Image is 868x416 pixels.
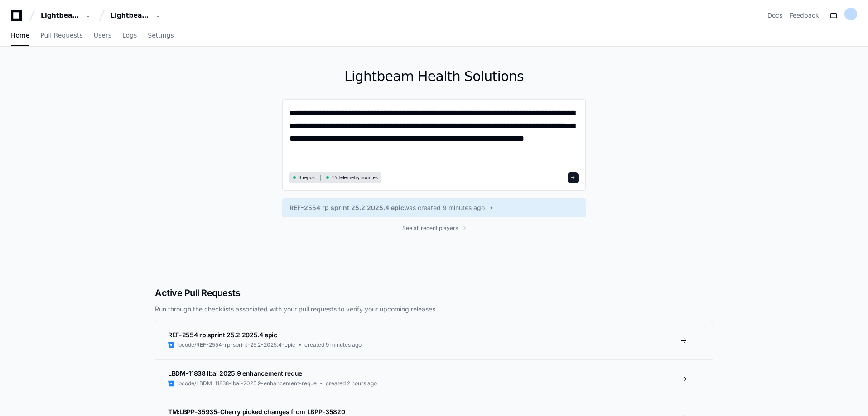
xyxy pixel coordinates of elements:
[122,33,137,38] span: Logs
[107,7,165,24] button: Lightbeam Health Solutions
[155,287,713,299] h2: Active Pull Requests
[148,25,174,46] a: Settings
[155,359,713,398] a: LBDM-11838 lbai 2025.9 enhancement requelbcode/LBDM-11838-lbai-2025.9-enhancement-requecreated 2 ...
[326,380,377,387] span: created 2 hours ago
[304,341,362,349] span: created 9 minutes ago
[402,225,458,232] span: See all recent players
[41,11,80,20] div: Lightbeam Health
[94,33,111,38] span: Users
[168,369,302,377] span: LBDM-11838 lbai 2025.9 enhancement reque
[177,380,317,387] span: lbcode/LBDM-11838-lbai-2025.9-enhancement-reque
[155,305,713,314] p: Run through the checklists associated with your pull requests to verify your upcoming releases.
[94,25,111,46] a: Users
[289,203,579,212] a: REF-2554 rp sprint 25.2 2025.4 epicwas created 9 minutes ago
[40,25,82,46] a: Pull Requests
[168,331,277,339] span: REF-2554 rp sprint 25.2 2025.4 epic
[37,7,95,24] button: Lightbeam Health
[299,174,315,181] span: 8 repos
[155,321,713,359] a: REF-2554 rp sprint 25.2 2025.4 epiclbcode/REF-2554-rp-sprint-25.2-2025.4-epiccreated 9 minutes ago
[168,408,345,416] span: TM:LBPP-35935-Cherry picked changes from LBPP-35820
[40,33,82,38] span: Pull Requests
[122,25,137,46] a: Logs
[404,203,485,212] span: was created 9 minutes ago
[289,203,404,212] span: REF-2554 rp sprint 25.2 2025.4 epic
[282,225,586,232] a: See all recent players
[177,341,295,349] span: lbcode/REF-2554-rp-sprint-25.2-2025.4-epic
[790,11,819,20] button: Feedback
[332,174,377,181] span: 15 telemetry sources
[11,33,29,38] span: Home
[282,68,586,85] h1: Lightbeam Health Solutions
[11,25,29,46] a: Home
[767,11,782,20] a: Docs
[111,11,149,20] div: Lightbeam Health Solutions
[148,33,174,38] span: Settings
